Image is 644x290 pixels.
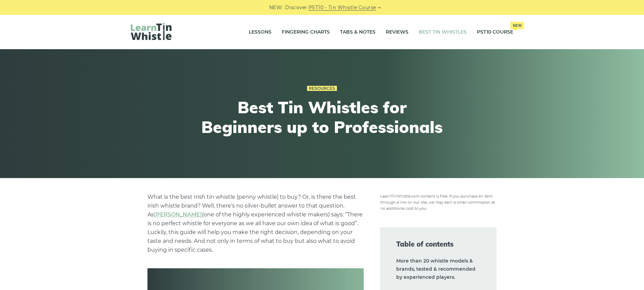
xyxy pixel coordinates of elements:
[510,22,524,29] span: New
[396,258,476,280] strong: More than 20 whistle models & brands, tested & recommended by experienced players.
[249,24,271,41] a: Lessons
[131,23,172,40] img: LearnTinWhistle.com
[307,86,337,91] a: Resources
[282,24,330,41] a: Fingering Charts
[386,24,408,41] a: Reviews
[419,24,467,41] a: Best Tin Whistles
[340,24,376,41] a: Tabs & Notes
[154,211,202,218] a: undefined (opens in a new tab)
[197,98,447,137] h1: Best Tin Whistles for Beginners up to Professionals
[477,24,513,41] a: PST10 CourseNew
[380,193,497,211] img: disclosure
[396,239,480,249] span: Table of contents
[147,193,364,254] p: What is the best Irish tin whistle (penny whistle) to buy? Or, is there the best Irish whistle br...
